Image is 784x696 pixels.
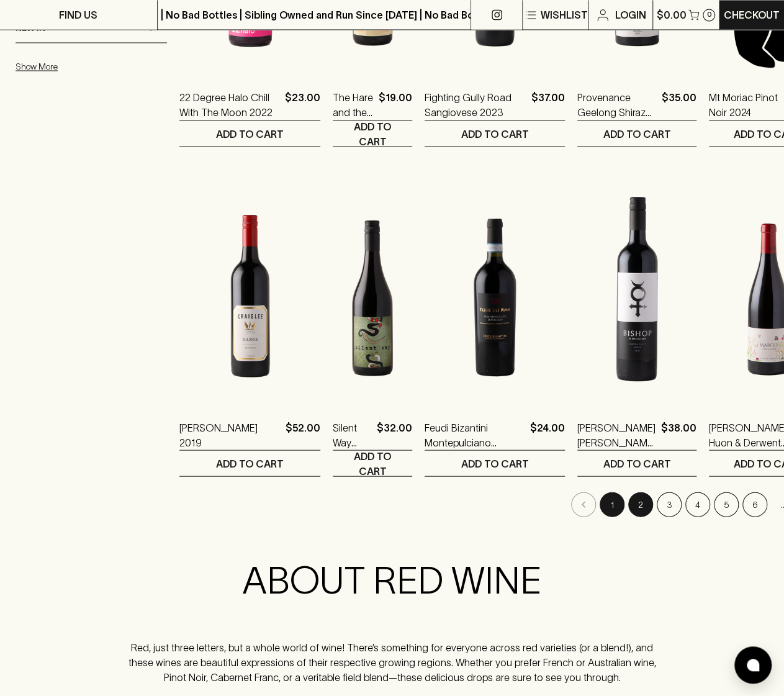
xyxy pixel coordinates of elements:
button: Go to page 5 [714,492,739,517]
p: $24.00 [530,420,565,450]
a: Provenance Geelong Shiraz 2022 [577,90,657,120]
p: Red, just three letters, but a whole world of wine! There’s something for everyone across red var... [117,640,666,684]
img: Craiglee Eadie Shiraz 2019 [179,184,320,401]
button: Go to page 2 [628,492,653,517]
button: ADD TO CART [425,120,565,146]
button: page 1 [600,492,624,517]
a: Feudi Bizantini Montepulciano d’Abruzzo [GEOGRAPHIC_DATA][PERSON_NAME] 2022 [425,420,525,450]
p: Login [615,7,646,22]
a: Silent Way Shiraz Malbec 2022 [333,420,372,450]
button: Go to page 3 [657,492,682,517]
p: ADD TO CART [339,119,406,148]
button: Go to page 6 [742,492,767,517]
a: [PERSON_NAME] 2019 [179,420,281,450]
p: $32.00 [377,420,412,450]
button: ADD TO CART [577,120,696,146]
h2: ABOUT RED WINE [117,558,666,602]
img: Ben Glaetzer Bishop Shiraz 2021 [577,184,696,401]
p: $35.00 [662,90,696,120]
img: bubble-icon [747,659,759,671]
button: ADD TO CART [333,450,412,476]
p: $23.00 [285,90,320,120]
p: ADD TO CART [461,126,529,141]
p: ADD TO CART [216,456,284,471]
p: 0 [706,11,711,18]
p: $52.00 [286,420,320,450]
button: ADD TO CART [179,450,320,476]
p: ADD TO CART [603,126,671,141]
a: The Hare and the Tortoise Pinot Noir 2023 [333,90,374,120]
p: ADD TO CART [339,448,406,478]
button: ADD TO CART [577,450,696,476]
button: ADD TO CART [333,120,412,146]
button: Go to page 4 [685,492,710,517]
p: Checkout [724,7,780,22]
p: Wishlist [541,7,588,22]
p: ADD TO CART [603,456,671,471]
button: ADD TO CART [179,120,320,146]
p: ADD TO CART [216,126,284,141]
p: ADD TO CART [461,456,529,471]
button: ADD TO CART [425,450,565,476]
p: $0.00 [656,7,686,22]
img: Feudi Bizantini Montepulciano d’Abruzzo Terre dei Rumi 2022 [425,184,565,401]
p: $19.00 [379,90,412,120]
p: FIND US [59,7,97,22]
img: Silent Way Shiraz Malbec 2022 [333,184,412,401]
a: Fighting Gully Road Sangiovese 2023 [425,90,526,120]
button: Show More [16,54,178,79]
p: $37.00 [531,90,565,120]
p: $38.00 [661,420,696,450]
a: [PERSON_NAME] [PERSON_NAME] 2021 [577,420,656,450]
a: 22 Degree Halo Chill With The Moon 2022 [179,90,280,120]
